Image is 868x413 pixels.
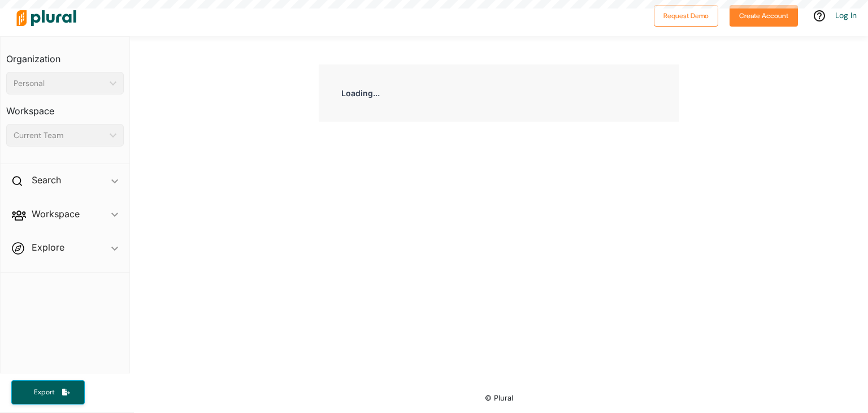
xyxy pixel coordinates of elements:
span: Export [26,388,62,397]
a: Log In [835,10,857,20]
h2: Search [32,174,61,186]
button: Request Demo [654,5,718,27]
a: Create Account [730,9,798,21]
button: Export [11,380,85,405]
div: Personal [14,78,105,89]
a: Request Demo [654,9,718,21]
button: Create Account [730,5,798,27]
div: Current Team [14,130,105,141]
h3: Organization [6,42,124,67]
small: © Plural [485,394,513,402]
div: Loading... [319,64,679,122]
h3: Workspace [6,94,124,119]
